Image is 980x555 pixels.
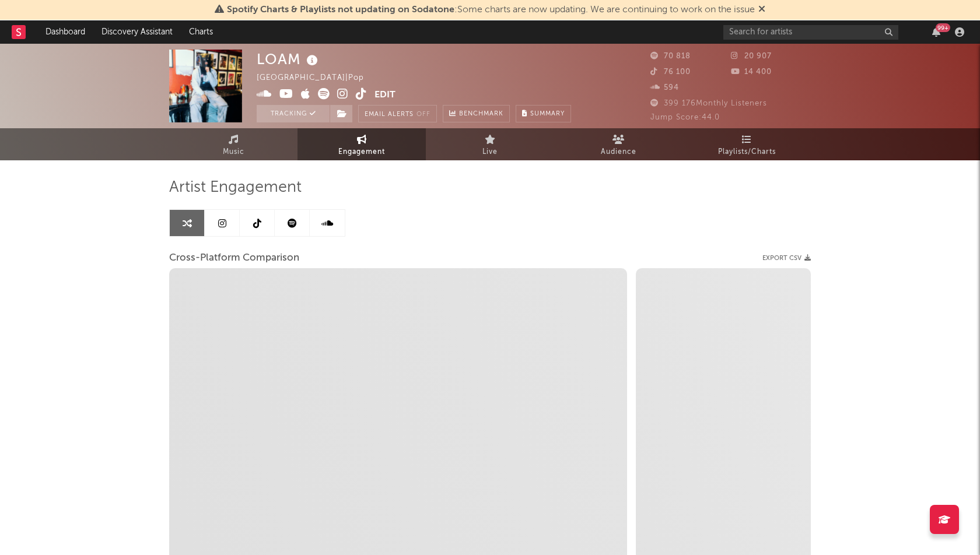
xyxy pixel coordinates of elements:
[223,145,244,159] span: Music
[554,128,682,160] a: Audience
[426,128,554,160] a: Live
[932,27,940,37] button: 99+
[227,5,454,15] span: Spotify Charts & Playlists not updating on Sodatone
[358,105,437,122] button: Email AlertsOff
[650,52,691,60] span: 70 818
[297,128,426,160] a: Engagement
[257,105,330,122] button: Tracking
[731,68,772,76] span: 14 400
[459,107,503,121] span: Benchmark
[169,181,302,195] span: Artist Engagement
[227,5,755,15] span: : Some charts are now updating. We are continuing to work on the issue
[718,145,776,159] span: Playlists/Charts
[936,23,950,32] div: 99 +
[758,5,765,15] span: Dismiss
[374,88,395,103] button: Edit
[601,145,636,159] span: Audience
[482,145,498,159] span: Live
[416,111,430,118] em: Off
[516,105,571,122] button: Summary
[650,84,679,92] span: 594
[443,105,510,122] a: Benchmark
[169,251,299,265] span: Cross-Platform Comparison
[338,145,385,159] span: Engagement
[257,71,377,85] div: [GEOGRAPHIC_DATA] | Pop
[181,20,221,44] a: Charts
[37,20,93,44] a: Dashboard
[723,25,898,40] input: Search for artists
[762,255,811,262] button: Export CSV
[650,68,691,76] span: 76 100
[257,50,321,69] div: LOAM
[650,100,767,107] span: 399 176 Monthly Listeners
[169,128,297,160] a: Music
[650,114,720,121] span: Jump Score: 44.0
[530,111,565,117] span: Summary
[93,20,181,44] a: Discovery Assistant
[682,128,811,160] a: Playlists/Charts
[731,52,772,60] span: 20 907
